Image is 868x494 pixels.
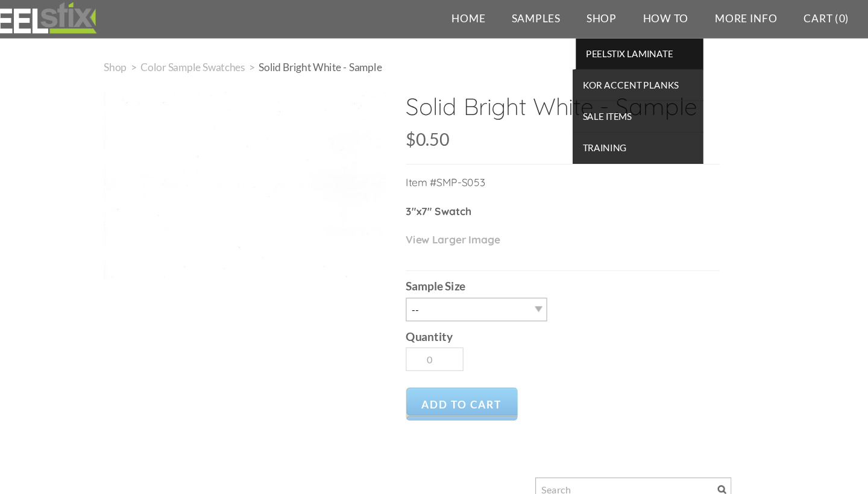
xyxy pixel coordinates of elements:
span: $0.50 [423,124,463,143]
span: Solid Bright White - Sample [288,61,401,73]
a: Add to Cart [423,363,526,393]
a: SALE ITEMS [577,99,697,128]
a: View Larger Image [423,220,510,233]
input: Search [542,446,723,467]
b: Quantity [423,310,466,322]
a: KOR Accent Planks [577,70,697,99]
span: > [275,61,288,73]
span: > [166,61,178,73]
b: Sample Size [423,263,478,276]
span: Search [711,453,719,461]
span: KOR Accent Planks [580,76,694,92]
p: Item #SMP-S053 [423,166,712,193]
img: REFACE SUPPLIES [24,7,140,37]
span: 0 [822,16,828,28]
span: PEELSTIX Laminate [583,47,694,63]
a: Home [453,3,509,41]
a: Samples [509,3,578,41]
a: Color Sample Swatches [178,61,275,73]
a: Shop [145,61,166,73]
span: TRAINING [580,134,694,150]
a: More Info [696,3,778,41]
a: Shop [577,3,629,41]
a: How To [630,3,696,41]
strong: 3"x7" Swatch [423,194,483,206]
a: TRAINING [577,128,697,157]
h2: Solid Bright White - Sample [423,90,712,126]
a: Cart (0) [778,3,844,41]
span: SALE ITEMS [580,105,694,121]
a: PEELSTIX Laminate [577,41,697,70]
